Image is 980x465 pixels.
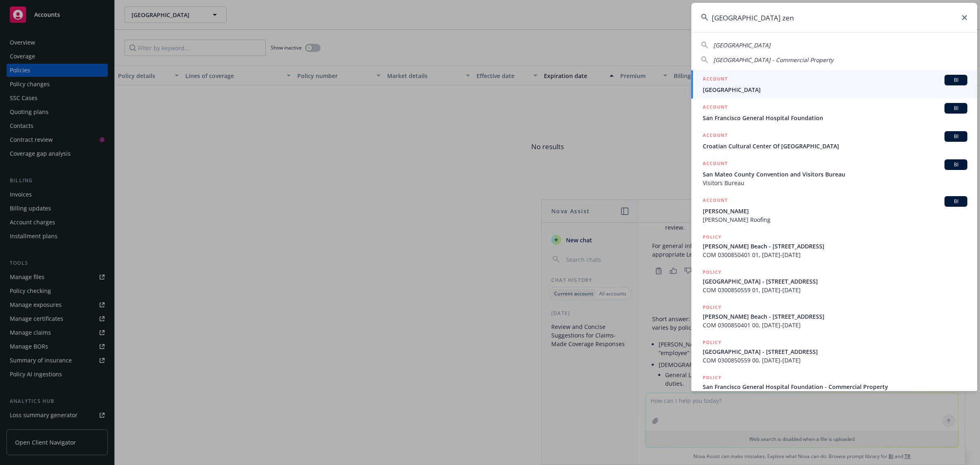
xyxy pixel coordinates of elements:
span: [GEOGRAPHIC_DATA] [713,41,771,49]
a: ACCOUNTBI[PERSON_NAME][PERSON_NAME] Roofing [691,192,977,228]
span: Croatian Cultural Center Of [GEOGRAPHIC_DATA] [703,142,967,150]
span: [GEOGRAPHIC_DATA] - [STREET_ADDRESS] [703,277,967,286]
span: BI [948,161,964,168]
span: Visitors Bureau [703,179,967,187]
span: BI [948,133,964,140]
span: BI [948,198,964,205]
span: COM 0300850401 00, [DATE]-[DATE] [703,321,967,329]
span: [GEOGRAPHIC_DATA] - [STREET_ADDRESS] [703,347,967,356]
a: POLICY[GEOGRAPHIC_DATA] - [STREET_ADDRESS]COM 0300850559 01, [DATE]-[DATE] [691,264,977,299]
span: [PERSON_NAME] Beach - [STREET_ADDRESS] [703,312,967,321]
h5: POLICY [703,373,722,382]
h5: POLICY [703,233,722,241]
a: POLICYSan Francisco General Hospital Foundation - Commercial Property [691,369,977,404]
span: BI [948,105,964,112]
h5: POLICY [703,268,722,276]
a: ACCOUNTBISan Francisco General Hospital Foundation [691,98,977,127]
h5: ACCOUNT [703,131,728,141]
a: POLICY[PERSON_NAME] Beach - [STREET_ADDRESS]COM 0300850401 00, [DATE]-[DATE] [691,299,977,334]
span: San Mateo County Convention and Visitors Bureau [703,170,967,179]
input: Search... [691,3,977,32]
a: ACCOUNTBI[GEOGRAPHIC_DATA] [691,70,977,98]
a: ACCOUNTBISan Mateo County Convention and Visitors BureauVisitors Bureau [691,155,977,192]
span: COM 0300850559 01, [DATE]-[DATE] [703,286,967,294]
span: COM 0300850559 00, [DATE]-[DATE] [703,356,967,364]
span: San Francisco General Hospital Foundation - Commercial Property [703,382,967,391]
span: [PERSON_NAME] [703,207,967,215]
h5: POLICY [703,338,722,347]
a: ACCOUNTBICroatian Cultural Center Of [GEOGRAPHIC_DATA] [691,127,977,155]
span: BI [948,76,964,84]
span: [PERSON_NAME] Roofing [703,215,967,224]
h5: ACCOUNT [703,103,728,113]
span: [GEOGRAPHIC_DATA] - Commercial Property [713,56,833,64]
span: COM 0300850401 01, [DATE]-[DATE] [703,250,967,259]
span: [GEOGRAPHIC_DATA] [703,85,967,94]
h5: POLICY [703,303,722,311]
a: POLICY[PERSON_NAME] Beach - [STREET_ADDRESS]COM 0300850401 01, [DATE]-[DATE] [691,228,977,264]
span: [PERSON_NAME] Beach - [STREET_ADDRESS] [703,242,967,250]
h5: ACCOUNT [703,196,728,206]
h5: ACCOUNT [703,159,728,169]
span: San Francisco General Hospital Foundation [703,114,967,122]
a: POLICY[GEOGRAPHIC_DATA] - [STREET_ADDRESS]COM 0300850559 00, [DATE]-[DATE] [691,334,977,369]
h5: ACCOUNT [703,75,728,85]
